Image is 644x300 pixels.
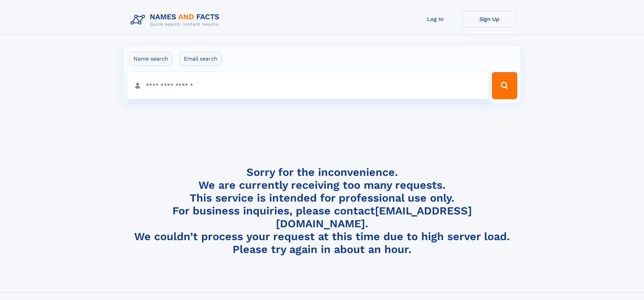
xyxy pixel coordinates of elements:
[129,52,172,66] label: Name search
[128,11,225,29] img: Logo Names and Facts
[127,72,489,99] input: search input
[128,166,517,256] h4: Sorry for the inconvenience. We are currently receiving too many requests. This service is intend...
[462,11,517,27] a: Sign Up
[408,11,462,27] a: Log In
[180,52,222,66] label: Email search
[276,204,472,230] a: [EMAIL_ADDRESS][DOMAIN_NAME]
[492,72,517,99] button: Search Button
